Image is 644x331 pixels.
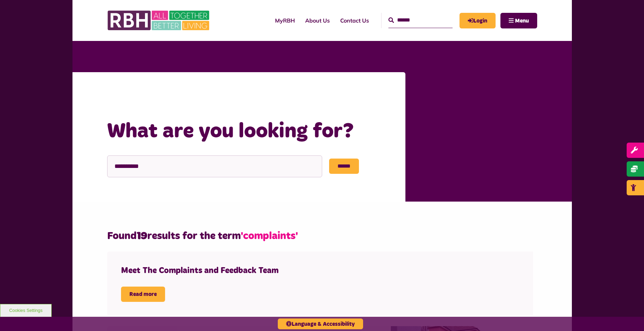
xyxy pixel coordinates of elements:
[270,11,300,30] a: MyRBH
[515,18,529,24] span: Menu
[335,11,374,30] a: Contact Us
[500,13,537,28] button: Navigation
[107,118,392,145] h1: What are you looking for?
[121,265,478,276] h4: Meet The Complaints and Feedback Team
[241,231,298,241] span: 'complaints'
[300,11,335,30] a: About Us
[173,92,252,100] a: What are you looking for?
[121,287,165,302] a: Read more
[107,229,537,243] h2: Found results for the term
[107,7,211,34] img: RBH
[278,319,363,329] button: Language & Accessibility
[147,92,164,100] a: Home
[613,300,644,331] iframe: Netcall Web Assistant for live chat
[460,13,496,28] a: MyRBH
[137,231,147,241] strong: 19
